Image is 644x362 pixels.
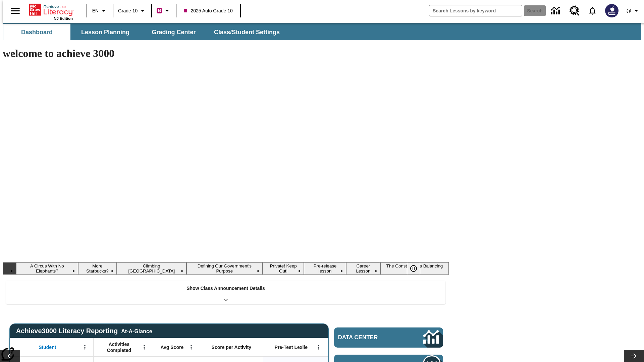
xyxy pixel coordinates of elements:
div: Show Class Announcement Details [6,281,445,304]
button: Open Menu [139,342,149,352]
button: Dashboard [3,24,70,40]
button: Open Menu [186,342,196,352]
a: Data Center [547,2,566,20]
button: Slide 1 A Circus With No Elephants? [16,262,78,275]
span: Student [39,344,56,350]
span: @ [626,7,631,14]
img: Avatar [605,4,619,17]
div: Pause [407,262,427,275]
a: Data Center [334,327,443,348]
button: Slide 6 Pre-release lesson [304,262,346,275]
span: Avg Score [160,344,183,350]
div: At-A-Glance [121,327,152,335]
a: Resource Center, Will open in new tab [566,2,584,20]
button: Slide 5 Private! Keep Out! [263,262,304,275]
h1: welcome to achieve 3000 [3,47,449,60]
button: Slide 8 The Constitution's Balancing Act [380,262,449,275]
span: Grading Center [152,28,196,36]
button: Slide 7 Career Lesson [346,262,380,275]
button: Lesson carousel, Next [624,350,644,362]
button: Profile/Settings [623,5,644,17]
button: Slide 4 Defining Our Government's Purpose [186,262,263,275]
span: Lesson Planning [81,28,129,36]
span: EN [92,7,99,14]
button: Open Menu [80,342,90,352]
button: Grading Center [140,24,207,40]
button: Slide 3 Climbing Mount Tai [117,262,186,275]
button: Select a new avatar [601,2,623,19]
span: Pre-Test Lexile [275,344,308,350]
span: NJ Edition [54,16,73,20]
button: Open side menu [5,1,25,21]
div: SubNavbar [3,24,286,40]
button: Boost Class color is violet red. Change class color [154,5,174,17]
span: Data Center [338,334,401,341]
button: Grade: Grade 10, Select a grade [115,5,149,17]
button: Slide 2 More Starbucks? [78,262,117,275]
button: Language: EN, Select a language [89,5,111,17]
span: Activities Completed [97,341,141,353]
button: Open Menu [314,342,324,352]
div: SubNavbar [3,23,641,40]
a: Home [29,3,73,16]
span: Grade 10 [118,7,138,14]
p: Show Class Announcement Details [186,285,265,292]
span: B [158,6,161,15]
button: Pause [407,262,420,275]
span: 2025 Auto Grade 10 [184,7,232,14]
input: search field [429,5,522,16]
button: Lesson Planning [72,24,139,40]
span: Achieve3000 Literacy Reporting [16,327,152,335]
span: Dashboard [21,28,53,36]
a: Notifications [584,2,601,19]
span: Class/Student Settings [214,28,280,36]
button: Class/Student Settings [209,24,285,40]
span: Score per Activity [212,344,252,350]
div: Home [29,2,73,20]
